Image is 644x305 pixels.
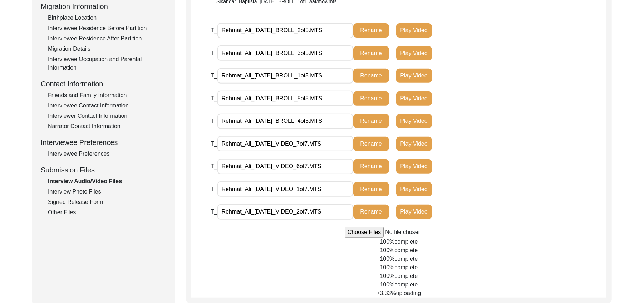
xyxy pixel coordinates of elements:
span: 100% [380,264,395,270]
button: Rename [353,46,389,60]
button: Play Video [396,159,432,174]
button: Rename [353,23,389,37]
div: Interviewee Preferences [41,137,167,148]
div: Interviewer Contact Information [48,112,167,120]
div: Signed Release Form [48,198,167,206]
div: Interview Photo Files [48,187,167,196]
button: Rename [353,91,389,106]
span: 100% [380,247,395,253]
span: T_ [211,186,217,192]
span: T_ [211,118,217,124]
span: T_ [211,163,217,169]
div: Interviewee Occupation and Parental Information [48,55,167,72]
span: 73.33% [377,290,396,296]
span: complete [395,281,418,287]
span: T_ [211,95,217,101]
span: T_ [211,27,217,33]
div: Interview Audio/Video Files [48,177,167,186]
button: Rename [353,69,389,83]
div: Interviewee Residence After Partition [48,34,167,43]
button: Rename [353,182,389,196]
button: Play Video [396,23,432,37]
div: Narrator Contact Information [48,122,167,131]
button: Rename [353,205,389,219]
span: 100% [380,239,395,245]
button: Play Video [396,91,432,106]
span: 100% [380,281,395,287]
div: Interviewee Residence Before Partition [48,24,167,32]
div: Other Files [48,208,167,217]
span: complete [395,273,418,279]
span: T_ [211,209,217,215]
div: Submission Files [41,165,167,175]
span: 100% [380,256,395,262]
div: Birthplace Location [48,14,167,22]
button: Play Video [396,114,432,128]
button: Play Video [396,205,432,219]
button: Play Video [396,182,432,196]
span: complete [395,239,418,245]
div: Interviewee Preferences [48,150,167,158]
span: uploading [396,290,421,296]
div: Migration Details [48,45,167,53]
span: T_ [211,141,217,147]
div: Interviewee Contact Information [48,101,167,110]
span: complete [395,264,418,270]
button: Play Video [396,137,432,151]
div: Migration Information [41,1,167,12]
button: Rename [353,159,389,174]
button: Rename [353,137,389,151]
span: 100% [380,273,395,279]
span: T_ [211,50,217,56]
button: Play Video [396,46,432,60]
button: Play Video [396,69,432,83]
button: Rename [353,114,389,128]
span: complete [395,247,418,253]
div: Friends and Family Information [48,91,167,100]
span: T_ [211,72,217,79]
span: complete [395,256,418,262]
div: Contact Information [41,79,167,89]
